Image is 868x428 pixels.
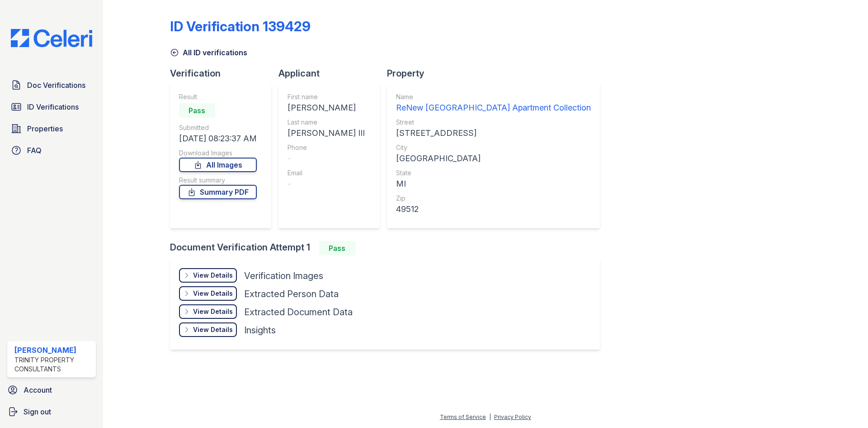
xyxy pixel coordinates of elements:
div: View Details [193,271,233,280]
div: Phone [288,143,365,152]
a: ID Verifications [7,98,96,116]
a: Terms of Service [440,414,486,420]
div: ReNew [GEOGRAPHIC_DATA] Apartment Collection [396,101,591,114]
div: View Details [193,325,233,334]
a: All Images [179,158,257,172]
div: Name [396,92,591,101]
span: Sign out [24,406,51,417]
div: [GEOGRAPHIC_DATA] [396,152,591,165]
div: [STREET_ADDRESS] [396,127,591,139]
div: Extracted Person Data [244,288,339,300]
div: Trinity Property Consultants [14,356,92,374]
span: ID Verifications [27,101,79,112]
a: Name ReNew [GEOGRAPHIC_DATA] Apartment Collection [396,92,591,114]
div: View Details [193,307,233,316]
div: Last name [288,118,365,127]
div: State [396,168,591,178]
a: Summary PDF [179,185,257,199]
span: FAQ [27,145,42,156]
span: Properties [27,123,63,134]
div: - [288,152,365,165]
div: [PERSON_NAME] III [288,127,365,139]
span: Doc Verifications [27,80,85,91]
div: Email [288,168,365,178]
div: Street [396,118,591,127]
div: Property [387,67,607,80]
div: 49512 [396,203,591,216]
a: Properties [7,120,96,138]
div: Applicant [278,67,387,80]
a: Doc Verifications [7,76,96,94]
div: Extracted Document Data [244,306,353,318]
div: Result [179,92,257,101]
div: [PERSON_NAME] [288,101,365,114]
div: | [489,414,491,420]
a: All ID verifications [170,47,247,58]
div: Document Verification Attempt 1 [170,241,607,255]
div: Verification Images [244,269,323,282]
div: First name [288,92,365,101]
a: Privacy Policy [494,414,531,420]
div: Pass [179,103,215,118]
a: Sign out [4,403,99,421]
a: Account [4,381,99,399]
div: MI [396,178,591,190]
div: Submitted [179,123,257,132]
div: Zip [396,194,591,203]
div: Result summary [179,176,257,185]
a: FAQ [7,141,96,159]
div: Pass [319,241,355,255]
img: CE_Logo_Blue-a8612792a0a2168367f1c8372b55b34899dd931a85d93a1a3d3e32e68fde9ad4.png [4,29,99,47]
span: Account [24,385,52,395]
div: Download Images [179,149,257,158]
div: - [288,178,365,190]
div: City [396,143,591,152]
div: View Details [193,289,233,298]
div: Insights [244,324,276,337]
div: ID Verification 139429 [170,18,311,34]
div: Verification [170,67,278,80]
div: [DATE] 08:23:37 AM [179,132,257,145]
div: [PERSON_NAME] [14,345,92,356]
